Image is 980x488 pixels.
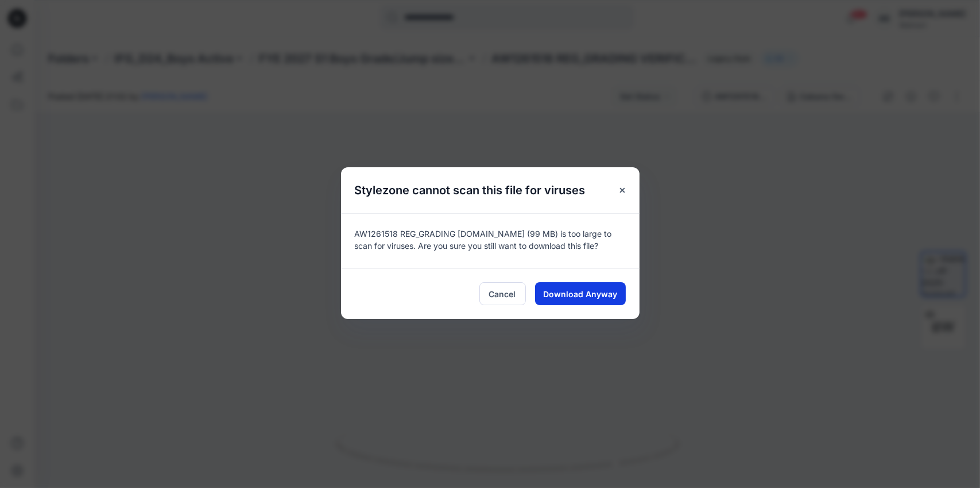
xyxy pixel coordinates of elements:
span: Cancel [489,288,516,300]
button: Close [612,180,633,201]
div: AW1261518 REG_GRADING [DOMAIN_NAME] (99 MB) is too large to scan for viruses. Are you sure you st... [341,213,640,268]
h5: Stylezone cannot scan this file for viruses [341,167,599,213]
span: Download Anyway [543,288,617,300]
button: Cancel [479,282,526,305]
button: Download Anyway [535,282,626,305]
